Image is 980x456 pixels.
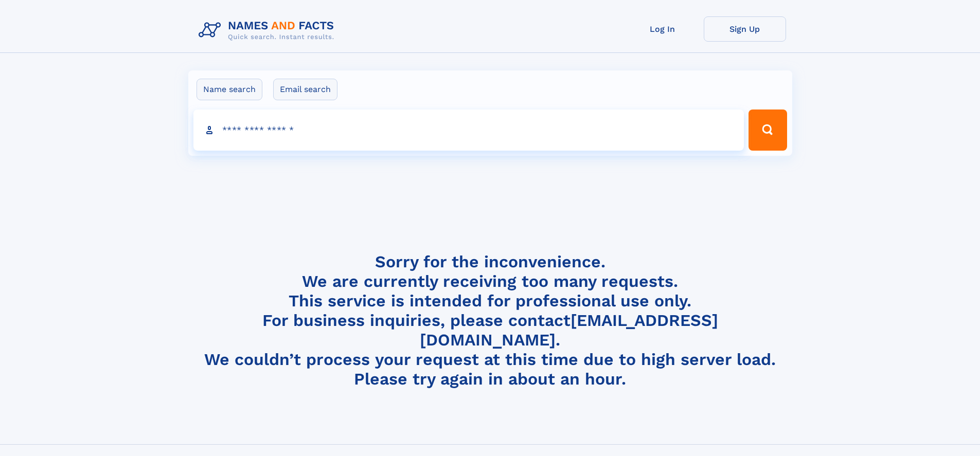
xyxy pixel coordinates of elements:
[420,311,718,350] a: [EMAIL_ADDRESS][DOMAIN_NAME]
[704,16,786,42] a: Sign Up
[197,79,262,100] label: Name search
[749,110,787,151] button: Search Button
[273,79,337,100] label: Email search
[194,252,786,389] h4: Sorry for the inconvenience. We are currently receiving too many requests. This service is intend...
[194,16,343,44] img: Logo Names and Facts
[193,110,744,151] input: search input
[621,16,704,42] a: Log In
